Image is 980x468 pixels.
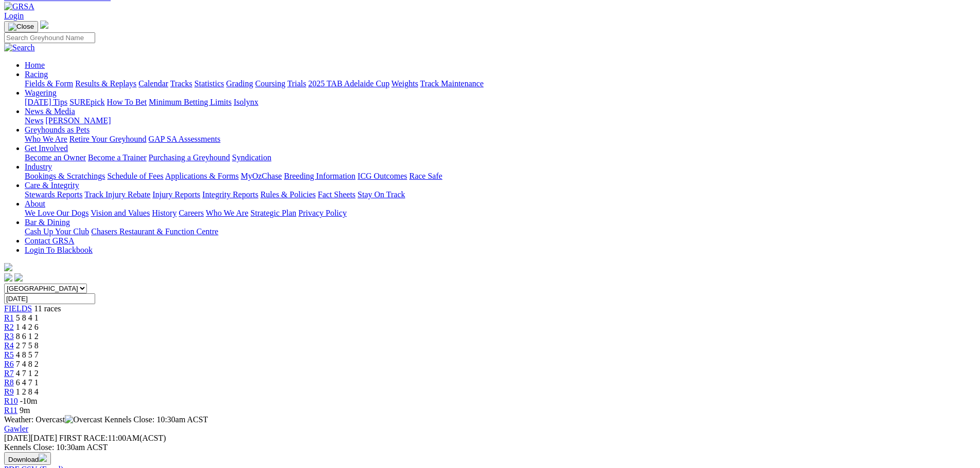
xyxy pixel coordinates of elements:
a: Track Injury Rebate [84,190,150,199]
a: Vision and Values [91,209,150,217]
a: Retire Your Greyhound [69,135,147,143]
span: 7 4 8 2 [16,360,39,368]
a: Stewards Reports [25,190,82,199]
span: -10m [20,397,38,405]
a: Track Maintenance [420,79,484,88]
a: Contact GRSA [25,236,74,245]
a: R6 [4,360,14,368]
a: Rules & Policies [260,190,316,199]
div: Racing [25,79,976,88]
img: Search [4,43,35,52]
a: R5 [4,350,14,359]
a: GAP SA Assessments [149,135,221,143]
a: Results & Replays [75,79,136,88]
a: Careers [179,209,204,217]
input: Select date [4,293,95,304]
button: Download [4,452,51,465]
a: R8 [4,378,14,387]
input: Search [4,32,95,43]
div: Kennels Close: 10:30am ACST [4,443,976,452]
span: FIRST RACE: [59,434,108,442]
a: ICG Outcomes [358,172,407,180]
a: Weights [391,79,418,88]
a: About [25,199,45,208]
a: 2025 TAB Adelaide Cup [308,79,389,88]
a: Bookings & Scratchings [25,172,105,180]
a: How To Bet [107,98,147,106]
span: 4 8 5 7 [16,350,39,359]
a: We Love Our Dogs [25,209,88,217]
a: Coursing [255,79,286,88]
a: Trials [287,79,306,88]
div: Get Involved [25,153,976,162]
span: 5 8 4 1 [16,313,39,322]
a: FIELDS [4,304,32,313]
img: facebook.svg [4,273,12,282]
img: download.svg [39,454,47,462]
a: R7 [4,369,14,378]
a: Bar & Dining [25,218,70,227]
a: Schedule of Fees [107,172,163,180]
span: 11 races [34,304,61,313]
img: Close [8,23,34,31]
a: R9 [4,387,14,396]
a: Who We Are [25,135,67,143]
img: GRSA [4,2,34,11]
div: Industry [25,172,976,181]
a: R11 [4,406,17,415]
a: Wagering [25,88,57,97]
div: About [25,209,976,218]
a: Get Involved [25,144,68,153]
a: Become an Owner [25,153,86,162]
a: Become a Trainer [88,153,147,162]
a: Industry [25,162,52,171]
div: Bar & Dining [25,227,976,236]
a: Integrity Reports [202,190,258,199]
a: R4 [4,341,14,350]
a: Strategic Plan [251,209,296,217]
a: Gawler [4,424,28,433]
span: R10 [4,397,18,405]
a: Race Safe [409,172,442,180]
a: News [25,116,43,125]
span: 11:00AM(ACST) [59,434,166,442]
span: 1 2 8 4 [16,387,39,396]
a: Home [25,61,45,69]
span: [DATE] [4,434,57,442]
a: SUREpick [69,98,104,106]
a: Fields & Form [25,79,73,88]
a: Breeding Information [284,172,355,180]
img: Overcast [65,415,102,424]
div: Greyhounds as Pets [25,135,976,144]
span: [DATE] [4,434,31,442]
a: Who We Are [206,209,248,217]
a: Cash Up Your Club [25,227,89,236]
a: R2 [4,323,14,331]
a: [PERSON_NAME] [45,116,111,125]
a: News & Media [25,107,75,116]
a: Calendar [138,79,168,88]
a: Greyhounds as Pets [25,125,90,134]
a: MyOzChase [241,172,282,180]
a: Statistics [194,79,224,88]
a: Stay On Track [358,190,405,199]
a: Privacy Policy [298,209,347,217]
a: Login [4,11,24,20]
div: Wagering [25,98,976,107]
a: R1 [4,313,14,322]
a: Tracks [170,79,192,88]
a: Login To Blackbook [25,246,93,254]
img: logo-grsa-white.png [4,263,12,271]
div: News & Media [25,116,976,125]
a: Minimum Betting Limits [149,98,231,106]
img: logo-grsa-white.png [40,21,48,29]
a: R3 [4,332,14,341]
a: Care & Integrity [25,181,79,190]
